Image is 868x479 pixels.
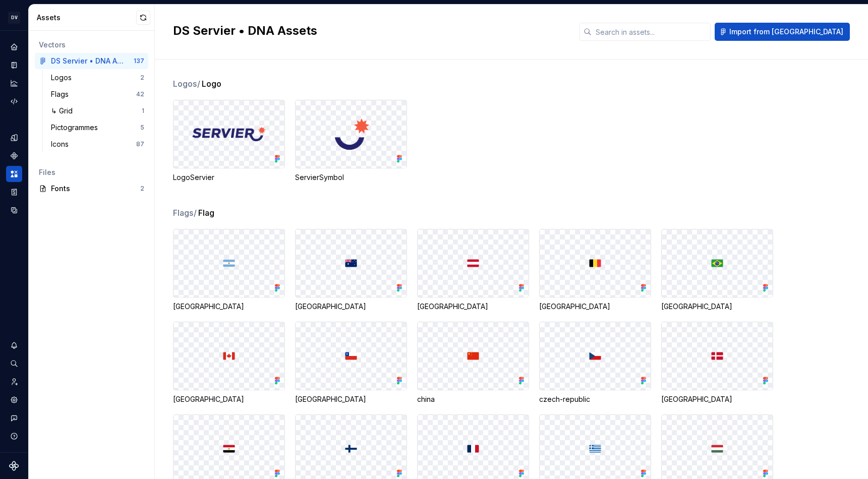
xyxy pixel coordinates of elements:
[295,302,407,312] div: [GEOGRAPHIC_DATA]
[47,119,148,136] a: Pictogrammes5
[661,394,773,404] div: [GEOGRAPHIC_DATA]
[47,86,148,102] a: Flags42
[136,140,144,148] div: 87
[47,103,148,119] a: ↳ Grid1
[2,7,26,28] button: DV
[173,302,285,312] div: [GEOGRAPHIC_DATA]
[6,202,22,218] a: Data sources
[198,207,214,219] span: Flag
[6,374,22,390] a: Invite team
[539,394,651,404] div: czech-republic
[539,302,651,312] div: [GEOGRAPHIC_DATA]
[140,74,144,82] div: 2
[6,337,22,353] button: Notifications
[47,70,148,86] a: Logos2
[173,172,285,183] div: LogoServier
[6,355,22,372] button: Search ⌘K
[417,394,529,404] div: china
[8,12,20,24] div: DV
[715,23,850,41] button: Import from [GEOGRAPHIC_DATA]
[35,53,148,69] a: DS Servier • DNA Assets137
[51,56,126,66] div: DS Servier • DNA Assets
[134,57,144,65] div: 137
[417,302,529,312] div: [GEOGRAPHIC_DATA]
[140,185,144,193] div: 2
[661,302,773,312] div: [GEOGRAPHIC_DATA]
[6,392,22,408] a: Settings
[51,139,73,149] div: Icons
[6,75,22,91] a: Analytics
[51,73,76,83] div: Logos
[6,39,22,55] a: Home
[173,23,567,39] h2: DS Servier • DNA Assets
[202,78,221,90] span: Logo
[197,79,200,89] span: /
[295,172,407,183] div: ServierSymbol
[592,23,711,41] input: Search in assets...
[6,57,22,73] a: Documentation
[6,148,22,164] a: Components
[6,93,22,109] a: Code automation
[194,208,197,218] span: /
[6,410,22,426] button: Contact support
[39,40,144,50] div: Vectors
[51,123,102,133] div: Pictogrammes
[51,184,140,194] div: Fonts
[51,106,77,116] div: ↳ Grid
[173,78,201,90] span: Logos
[39,167,144,177] div: Files
[142,107,144,115] div: 1
[37,13,136,23] div: Assets
[173,394,285,404] div: [GEOGRAPHIC_DATA]
[295,394,407,404] div: [GEOGRAPHIC_DATA]
[173,207,197,219] span: Flags
[47,136,148,152] a: Icons87
[51,89,73,99] div: Flags
[6,166,22,182] a: Assets
[729,27,843,37] span: Import from [GEOGRAPHIC_DATA]
[6,130,22,146] a: Design tokens
[140,124,144,132] div: 5
[136,90,144,98] div: 42
[35,181,148,197] a: Fonts2
[6,184,22,200] a: Storybook stories
[9,461,19,471] svg: Supernova Logo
